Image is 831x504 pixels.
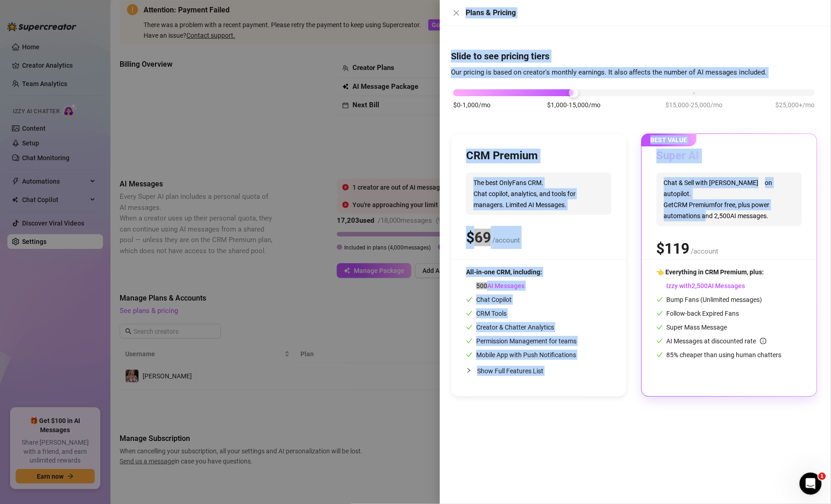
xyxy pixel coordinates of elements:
[819,473,826,480] span: 1
[657,173,802,226] span: Chat & Sell with [PERSON_NAME] on autopilot. Get CRM Premium for free, plus power automations and...
[15,245,87,250] div: [PERSON_NAME] • [DATE]
[15,36,144,46] div: Your order didn’t go through
[26,5,41,20] img: Profile image for Ella
[15,50,35,70] img: :slightly_frowning_face:
[15,75,144,102] div: Unfortunately, your order has been declined by our payment processor, PayPro Global.
[466,324,554,331] span: Creator & Chatter Analytics
[477,367,543,375] span: Show Full Features List
[64,278,169,287] div: how do i change my card details
[466,337,577,345] span: Permission Management for teams
[466,352,473,358] span: check
[657,296,762,303] span: Bump Fans (Unlimited messages)
[657,282,745,290] span: Izzy with AI Messages
[7,17,177,260] div: Ella says…
[657,324,727,331] span: Super Mass Message
[641,133,697,146] span: BEST VALUE
[657,352,663,358] span: check
[776,100,815,110] span: $25,000+/mo
[657,351,782,359] span: 85% cheaper than using human chatters
[144,4,162,21] button: Home
[466,360,612,382] div: Show Full Features List
[451,7,462,18] button: Close
[453,100,491,110] span: $0-1,000/mo
[760,338,767,344] span: info-circle
[466,338,473,344] span: check
[466,296,473,303] span: check
[466,282,525,290] span: AI Messages
[7,17,151,243] div: Hi [PERSON_NAME],Your order didn’t go through:slightly_frowning_face:Unfortunately, your order ha...
[657,310,663,317] span: check
[15,170,144,197] div: You can also try again with a different payment method.
[466,310,507,317] span: CRM Tools
[453,9,460,17] span: close
[451,68,767,76] span: Our pricing is based on creator's monthly earnings. It also affects the number of AI messages inc...
[666,100,723,110] span: $15,000-25,000/mo
[7,272,177,303] div: Lana says…
[162,4,178,20] div: Close
[466,310,473,317] span: check
[657,240,690,257] span: $
[691,247,719,255] span: /account
[547,100,600,110] span: $1,000-15,000/mo
[7,260,177,272] div: [DATE]
[57,272,177,292] div: how do i change my card details
[657,338,663,344] span: check
[15,23,144,32] div: Hi [PERSON_NAME],
[466,296,512,303] span: Chat Copilot
[492,236,520,244] span: /account
[15,138,144,165] div: To speed things up, please give them your Order ID: 38077975
[6,4,23,21] button: go back
[58,301,66,309] button: Start recording
[451,50,820,63] h4: Slide to see pricing tiers
[657,324,663,330] span: check
[657,310,739,317] span: Follow-back Expired Fans
[466,173,612,215] span: The best OnlyFans CRM. Chat copilot, analytics, and tools for managers. Limited AI Messages.
[8,282,176,298] textarea: Message…
[667,337,767,345] span: AI Messages at discounted rate
[466,229,491,246] span: $
[466,149,538,163] h3: CRM Premium
[45,12,92,21] p: Active 30m ago
[15,201,144,237] div: If you need any further assistance, just drop us a message here, and we'll be happy to help you o...
[657,268,764,276] span: 👈 Everything in CRM Premium, plus:
[44,301,51,309] button: Upload attachment
[657,149,713,163] h3: Super AI
[45,5,104,12] h1: [PERSON_NAME]
[466,351,576,359] span: Mobile App with Push Notifications
[29,301,36,309] button: Gif picker
[35,116,106,123] a: contact PayPro Global
[15,106,144,133] div: Please to resolve this.
[466,324,473,330] span: check
[158,298,173,313] button: Send a message…
[466,268,542,276] span: All-in-one CRM, including:
[466,7,820,18] div: Plans & Pricing
[466,368,472,373] span: collapsed
[14,301,22,309] button: Emoji picker
[800,473,822,495] iframe: Intercom live chat
[657,296,663,303] span: check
